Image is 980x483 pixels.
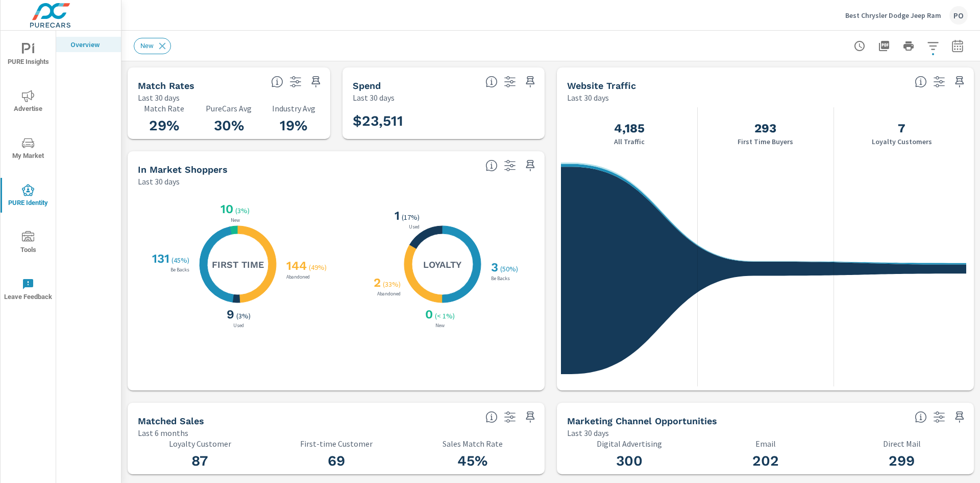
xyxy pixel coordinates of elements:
p: Last 30 days [353,91,395,104]
h5: Matched Sales [138,416,204,426]
span: PURE Insights [4,43,53,68]
h5: Website Traffic [567,80,636,91]
p: Sales Match Rate [410,439,534,448]
p: Email [703,439,827,448]
span: Loyalty: Matched has purchased from the dealership before and has exhibited a preference through ... [485,159,498,172]
p: ( 49% ) [309,263,329,272]
p: Be Backs [168,267,191,272]
button: Print Report [898,36,919,56]
h3: 9 [225,307,234,321]
h5: Loyalty [423,259,461,270]
span: Advertise [4,90,53,115]
p: ( 33% ) [383,280,403,289]
p: ( 17% ) [402,213,422,222]
p: ( < 1% ) [435,311,457,320]
div: Overview [56,37,121,52]
span: Save this to your personalized report [522,409,538,425]
h3: 3 [489,260,498,274]
span: Match rate: % of Identifiable Traffic. Pure Identity avg: Avg match rate of all PURE Identity cus... [271,76,283,88]
h3: 300 [567,452,691,470]
p: PureCars Avg [203,104,255,113]
p: New [229,218,242,223]
h3: 10 [218,202,233,216]
button: Apply Filters [923,36,943,56]
h3: 19% [267,117,320,134]
h3: 2 [372,275,381,290]
h3: $23,511 [353,112,403,130]
p: ( 3% ) [235,206,252,215]
h3: 87 [138,452,262,470]
p: Last 30 days [138,91,180,104]
h3: 144 [284,259,307,273]
span: Tools [4,231,53,256]
span: PURE Identity [4,184,53,209]
p: Last 30 days [567,427,609,439]
span: New [134,42,160,50]
span: Loyalty: Matches that have purchased from the dealership before and purchased within the timefram... [485,411,498,423]
p: Overview [70,39,113,50]
h5: Marketing Channel Opportunities [567,416,717,426]
div: New [134,38,171,54]
h5: First Time [212,259,264,270]
p: ( 45% ) [171,256,191,265]
span: All traffic is the data we start with. It’s unique personas over a 30-day period. We don’t consid... [915,76,927,88]
p: Digital Advertising [567,439,691,448]
span: Save this to your personalized report [951,74,968,90]
span: Save this to your personalized report [522,157,538,174]
span: Leave Feedback [4,278,53,303]
h5: In Market Shoppers [138,164,228,175]
p: Best Chrysler Dodge Jeep Ram [845,11,941,20]
p: Be Backs [489,276,512,281]
h3: 131 [150,251,169,266]
p: Direct Mail [840,439,964,448]
p: ( 3% ) [236,311,253,320]
span: Matched shoppers that can be exported to each channel type. This is targetable traffic. [915,411,927,423]
span: My Market [4,137,53,162]
div: nav menu [1,31,56,313]
p: Last 30 days [138,175,180,188]
p: Loyalty Customer [138,439,262,448]
h3: 1 [393,209,400,223]
h3: 30% [203,117,255,134]
p: Last 6 months [138,427,188,439]
p: New [433,323,447,328]
p: Used [231,323,246,328]
p: Used [407,224,422,229]
button: Select Date Range [947,36,968,56]
h3: 202 [703,452,827,470]
h3: 29% [138,117,190,134]
h5: Match Rates [138,80,194,91]
span: Save this to your personalized report [522,74,538,90]
span: Save this to your personalized report [308,74,324,90]
h3: 299 [840,452,964,470]
div: PO [949,6,968,25]
p: Abandoned [284,274,312,280]
h3: 45% [410,452,534,470]
h3: 0 [423,307,433,321]
p: First-time Customer [274,439,398,448]
h3: 69 [274,452,398,470]
h5: Spend [353,80,381,91]
p: ( 50% ) [500,264,520,273]
p: Abandoned [375,291,403,296]
button: "Export Report to PDF" [874,36,894,56]
span: Save this to your personalized report [951,409,968,425]
p: Last 30 days [567,91,609,104]
p: Match Rate [138,104,190,113]
p: Industry Avg [267,104,320,113]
